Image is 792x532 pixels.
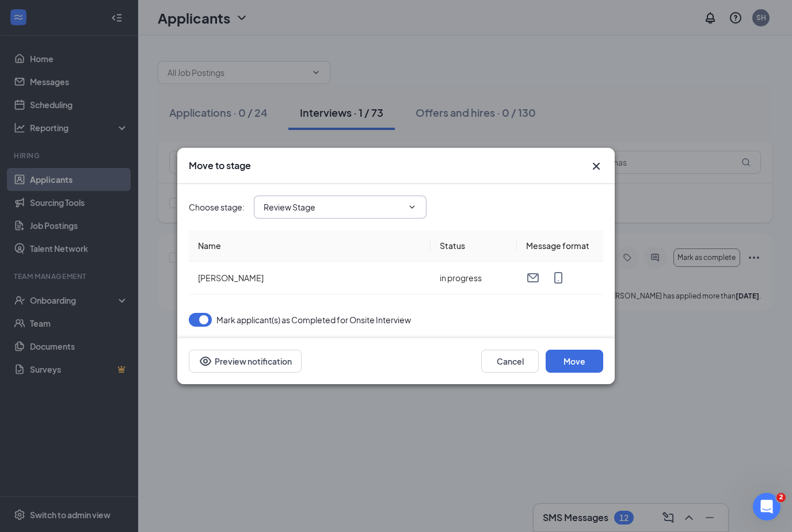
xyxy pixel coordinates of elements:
[189,159,251,172] h3: Move to stage
[189,350,302,373] button: Preview notificationEye
[546,350,603,373] button: Move
[551,271,565,285] svg: MobileSms
[189,230,431,262] th: Name
[189,201,245,213] span: Choose stage :
[517,230,603,262] th: Message format
[776,493,786,502] span: 2
[199,354,212,368] svg: Eye
[589,159,603,173] svg: Cross
[526,271,540,285] svg: Email
[753,493,780,520] iframe: Intercom live chat
[481,350,539,373] button: Cancel
[431,230,517,262] th: Status
[216,313,411,327] span: Mark applicant(s) as Completed for Onsite Interview
[408,202,417,212] svg: ChevronDown
[198,273,264,283] span: [PERSON_NAME]
[589,159,603,173] button: Close
[431,262,517,294] td: in progress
